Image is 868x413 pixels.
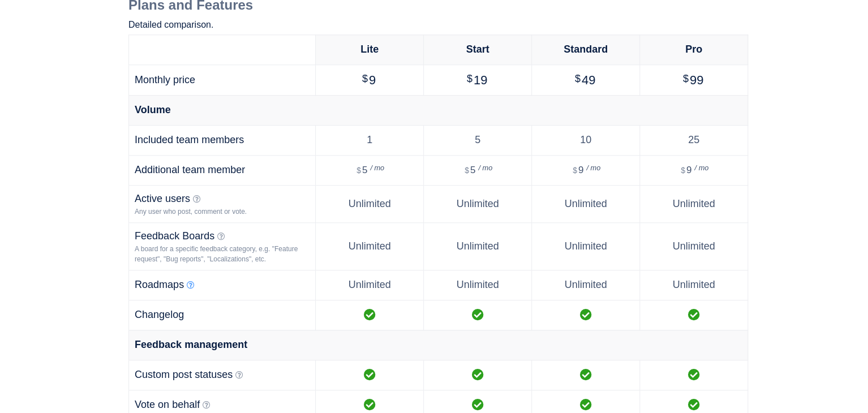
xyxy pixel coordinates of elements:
[683,73,689,84] span: $
[573,166,577,175] span: $
[580,134,591,145] span: 10
[135,369,233,380] span: Custom post statuses
[578,165,598,175] span: 9
[456,279,499,290] span: Unlimited
[129,300,316,330] td: Changelog
[467,73,472,84] span: $
[129,155,316,185] td: Additional team member
[135,279,184,290] span: Roadmaps
[348,198,390,209] span: Unlimited
[367,134,372,145] span: 1
[370,164,384,172] sup: / mo
[465,166,469,175] span: $
[356,166,361,175] span: $
[316,35,424,64] th: Lite
[672,198,715,209] span: Unlimited
[362,73,368,84] span: $
[135,244,310,264] div: A board for a specific feedback category, e.g. "Feature request", "Bug reports", "Localizations",...
[129,125,316,155] td: Included team members
[424,35,532,64] th: Start
[532,35,640,64] th: Standard
[478,164,492,172] sup: / mo
[640,35,748,64] th: Pro
[362,165,381,175] span: 5
[686,165,706,175] span: 9
[681,166,685,175] span: $
[135,230,214,242] span: Feedback Boards
[135,193,190,204] span: Active users
[672,240,715,252] span: Unlimited
[135,399,200,410] span: Vote on behalf
[348,240,390,252] span: Unlimited
[564,240,607,252] span: Unlimited
[672,279,715,290] span: Unlimited
[369,73,376,87] span: 9
[564,279,607,290] span: Unlimited
[129,330,748,360] td: Feedback management
[586,164,600,172] sup: / mo
[475,134,480,145] span: 5
[582,73,595,87] span: 49
[564,198,607,209] span: Unlimited
[135,206,310,217] div: Any user who post, comment or vote.
[470,165,489,175] span: 5
[694,164,708,172] sup: / mo
[575,73,581,84] span: $
[688,134,699,145] span: 25
[128,18,748,32] p: Detailed comparison.
[456,198,499,209] span: Unlimited
[129,64,316,95] td: Monthly price
[474,73,487,87] span: 19
[348,279,390,290] span: Unlimited
[456,240,499,252] span: Unlimited
[690,73,703,87] span: 99
[129,95,748,125] td: Volume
